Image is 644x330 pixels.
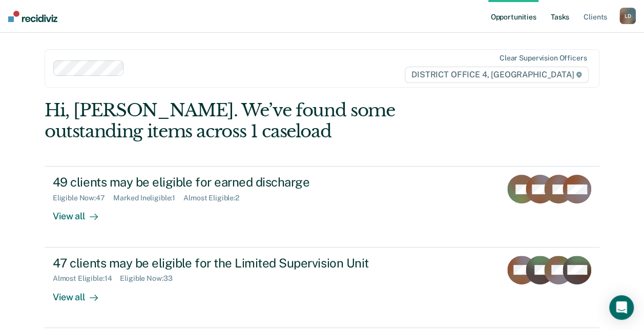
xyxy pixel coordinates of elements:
div: Marked Ineligible : 1 [113,194,183,202]
div: View all [53,202,110,222]
div: Almost Eligible : 2 [183,194,247,202]
a: 47 clients may be eligible for the Limited Supervision UnitAlmost Eligible:14Eligible Now:33View all [45,247,599,328]
div: Clear supervision officers [500,54,587,63]
button: LD [619,8,636,24]
a: 49 clients may be eligible for earned dischargeEligible Now:47Marked Ineligible:1Almost Eligible:... [45,166,599,247]
div: View all [53,283,110,303]
div: Hi, [PERSON_NAME]. We’ve found some outstanding items across 1 caseload [45,100,489,142]
div: Eligible Now : 33 [120,274,180,283]
div: L D [619,8,636,24]
span: DISTRICT OFFICE 4, [GEOGRAPHIC_DATA] [405,67,589,83]
div: Open Intercom Messenger [609,295,634,320]
div: 49 clients may be eligible for earned discharge [53,175,412,190]
div: Eligible Now : 47 [53,194,113,202]
div: Almost Eligible : 14 [53,274,120,283]
div: 47 clients may be eligible for the Limited Supervision Unit [53,256,412,271]
img: Recidiviz [8,11,57,22]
